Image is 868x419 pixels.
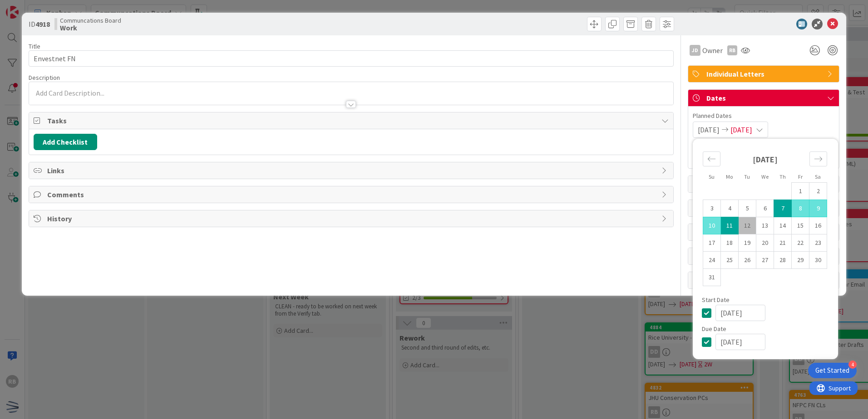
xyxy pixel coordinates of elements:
[721,252,739,269] td: Choose Monday, 08/25/2025 12:00 PM as your check-in date. It’s available.
[703,151,720,166] div: Move backward to switch to the previous month.
[29,73,60,82] span: Description
[698,124,720,135] span: [DATE]
[809,217,827,234] td: Choose Saturday, 08/16/2025 12:00 PM as your check-in date. It’s available.
[34,134,97,150] button: Add Checklist
[756,200,774,217] td: Choose Wednesday, 08/06/2025 12:00 PM as your check-in date. It’s available.
[703,252,721,269] td: Choose Sunday, 08/24/2025 12:00 PM as your check-in date. It’s available.
[703,200,721,217] td: Choose Sunday, 08/03/2025 12:00 PM as your check-in date. It’s available.
[739,217,756,234] td: Choose Tuesday, 08/12/2025 12:00 PM as your check-in date. It’s available.
[792,234,809,252] td: Choose Friday, 08/22/2025 12:00 PM as your check-in date. It’s available.
[702,326,726,332] span: Due Date
[47,115,657,126] span: Tasks
[693,111,834,121] span: Planned Dates
[706,93,823,103] span: Dates
[808,363,857,378] div: Open Get Started checklist, remaining modules: 4
[702,45,723,56] span: Owner
[726,173,733,180] small: Mo
[721,200,739,217] td: Choose Monday, 08/04/2025 12:00 PM as your check-in date. It’s available.
[779,173,786,180] small: Th
[792,217,809,234] td: Choose Friday, 08/15/2025 12:00 PM as your check-in date. It’s available.
[774,234,792,252] td: Choose Thursday, 08/21/2025 12:00 PM as your check-in date. It’s available.
[703,269,721,286] td: Choose Sunday, 08/31/2025 12:00 PM as your check-in date. It’s available.
[47,213,657,224] span: History
[815,366,849,375] div: Get Started
[60,24,121,31] b: Work
[19,1,41,12] span: Support
[706,68,823,79] span: Individual Letters
[47,189,657,200] span: Comments
[792,183,809,200] td: Choose Friday, 08/01/2025 12:00 PM as your check-in date. It’s available.
[744,173,750,180] small: Tu
[774,200,792,217] td: Selected as start date. Thursday, 08/07/2025 12:00 PM
[29,50,674,67] input: type card name here...
[715,334,765,350] input: MM/DD/YYYY
[792,200,809,217] td: Selected. Friday, 08/08/2025 12:00 PM
[35,19,50,29] b: 4918
[809,252,827,269] td: Choose Saturday, 08/30/2025 12:00 PM as your check-in date. It’s available.
[809,200,827,217] td: Selected. Saturday, 08/09/2025 12:00 PM
[703,234,721,252] td: Choose Sunday, 08/17/2025 12:00 PM as your check-in date. It’s available.
[756,217,774,234] td: Choose Wednesday, 08/13/2025 12:00 PM as your check-in date. It’s available.
[721,217,739,234] td: Selected as end date. Monday, 08/11/2025 12:00 PM
[809,151,827,166] div: Move forward to switch to the next month.
[774,217,792,234] td: Choose Thursday, 08/14/2025 12:00 PM as your check-in date. It’s available.
[848,361,857,369] div: 4
[774,252,792,269] td: Choose Thursday, 08/28/2025 12:00 PM as your check-in date. It’s available.
[690,45,700,56] div: JD
[47,165,657,176] span: Links
[60,17,121,24] span: Communcations Board
[730,124,752,135] span: [DATE]
[739,200,756,217] td: Choose Tuesday, 08/05/2025 12:00 PM as your check-in date. It’s available.
[727,45,737,55] div: RB
[756,252,774,269] td: Choose Wednesday, 08/27/2025 12:00 PM as your check-in date. It’s available.
[756,234,774,252] td: Choose Wednesday, 08/20/2025 12:00 PM as your check-in date. It’s available.
[798,173,803,180] small: Fr
[703,217,721,234] td: Selected. Sunday, 08/10/2025 12:00 PM
[809,234,827,252] td: Choose Saturday, 08/23/2025 12:00 PM as your check-in date. It’s available.
[721,234,739,252] td: Choose Monday, 08/18/2025 12:00 PM as your check-in date. It’s available.
[739,252,756,269] td: Choose Tuesday, 08/26/2025 12:00 PM as your check-in date. It’s available.
[761,173,769,180] small: We
[693,143,837,297] div: Calendar
[29,19,50,29] span: ID
[702,297,730,303] span: Start Date
[709,173,715,180] small: Su
[715,305,765,321] input: MM/DD/YYYY
[792,252,809,269] td: Choose Friday, 08/29/2025 12:00 PM as your check-in date. It’s available.
[815,173,821,180] small: Sa
[739,234,756,252] td: Choose Tuesday, 08/19/2025 12:00 PM as your check-in date. It’s available.
[809,183,827,200] td: Choose Saturday, 08/02/2025 12:00 PM as your check-in date. It’s available.
[753,154,778,165] strong: [DATE]
[29,42,40,50] label: Title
